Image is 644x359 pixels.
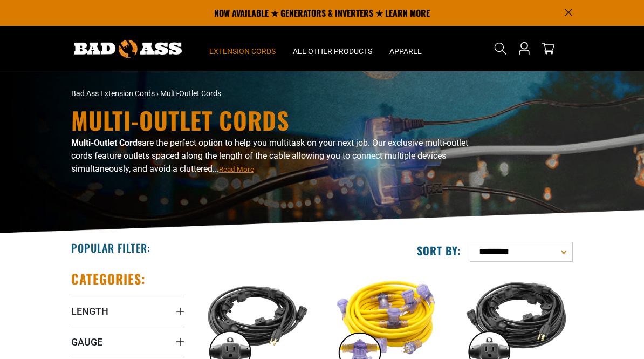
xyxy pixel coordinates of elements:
[417,243,461,258] label: Sort by:
[71,89,155,98] a: Bad Ass Extension Cords
[71,241,150,255] h2: Popular Filter:
[201,26,284,71] summary: Extension Cords
[71,336,102,348] span: Gauge
[219,165,254,173] span: Read More
[492,40,509,57] summary: Search
[71,305,108,317] span: Length
[71,327,184,357] summary: Gauge
[209,46,276,56] span: Extension Cords
[160,89,221,98] span: Multi-Outlet Cords
[381,26,430,71] summary: Apparel
[293,46,372,56] span: All Other Products
[71,88,400,99] nav: breadcrumbs
[71,296,184,326] summary: Length
[284,26,381,71] summary: All Other Products
[71,138,142,148] b: Multi-Outlet Cords
[71,138,468,174] span: are the perfect option to help you multitask on your next job. Our exclusive multi-outlet cords f...
[389,46,422,56] span: Apparel
[71,109,487,132] h1: Multi-Outlet Cords
[74,40,182,58] img: Bad Ass Extension Cords
[156,89,159,98] span: ›
[71,270,146,287] h2: Categories:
